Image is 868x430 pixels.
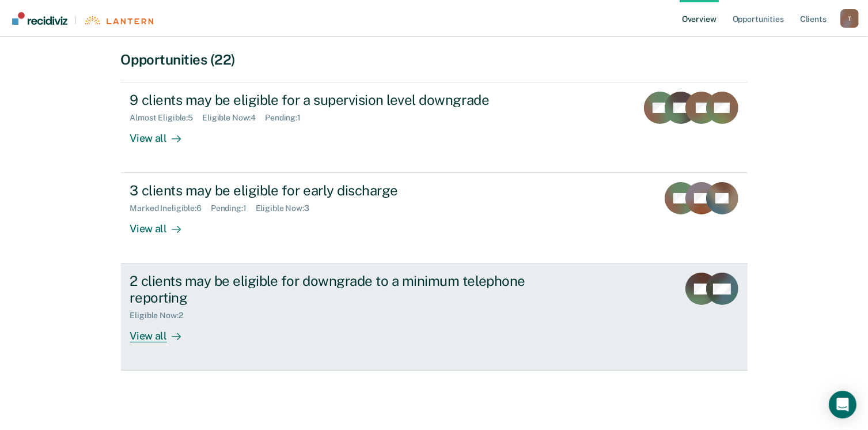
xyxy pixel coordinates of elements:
div: T [840,9,859,28]
div: Open Intercom Messenger [829,391,856,418]
div: Eligible Now : 4 [202,113,265,123]
img: Recidiviz [12,12,67,25]
a: 3 clients may be eligible for early dischargeMarked Ineligible:6Pending:1Eligible Now:3View all [121,173,748,263]
div: View all [130,213,195,236]
div: Marked Ineligible : 6 [130,203,211,213]
div: View all [130,320,195,343]
div: Opportunities (22) [121,51,748,68]
div: 9 clients may be eligible for a supervision level downgrade [130,92,535,108]
button: Profile dropdown button [840,9,859,28]
a: 9 clients may be eligible for a supervision level downgradeAlmost Eligible:5Eligible Now:4Pending... [121,82,748,173]
div: Eligible Now : 2 [130,311,192,320]
img: Lantern [84,16,153,25]
span: | [67,15,84,25]
div: Pending : 1 [265,113,310,123]
div: Eligible Now : 3 [256,203,319,213]
a: 2 clients may be eligible for downgrade to a minimum telephone reportingEligible Now:2View all [121,263,748,371]
div: 2 clients may be eligible for downgrade to a minimum telephone reporting [130,273,535,306]
div: Pending : 1 [211,203,256,213]
div: 3 clients may be eligible for early discharge [130,182,535,199]
div: View all [130,123,195,145]
div: Almost Eligible : 5 [130,113,203,123]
